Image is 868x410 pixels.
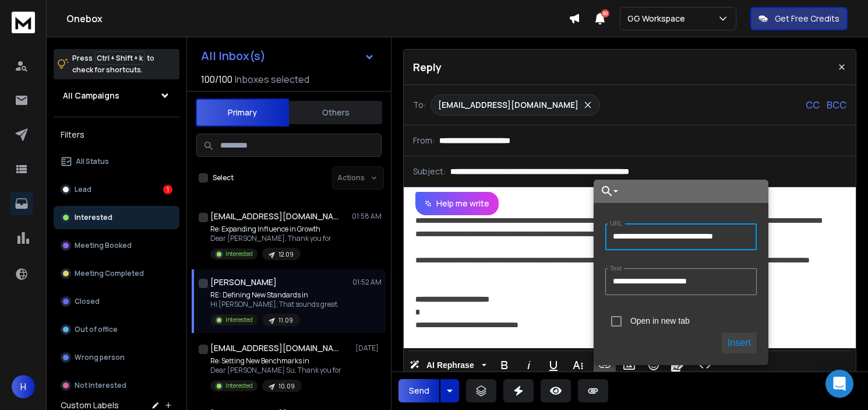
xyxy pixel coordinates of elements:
[12,375,35,398] button: H
[75,241,132,250] p: Meeting Booked
[213,173,234,183] label: Select
[225,316,253,324] p: Interested
[75,381,126,390] p: Not Interested
[618,353,640,377] button: Insert Image (Ctrl+P)
[413,135,435,146] p: From:
[163,185,172,194] div: 1
[827,98,846,112] p: BCC
[415,192,499,215] button: Help me write
[643,353,665,377] button: Emoticons
[627,13,690,24] p: GG Workspace
[54,178,179,201] button: Lead1
[413,99,426,111] p: To:
[424,360,477,370] span: AI Rephrase
[594,180,620,203] button: Choose Link
[196,99,289,127] button: Primary
[75,353,125,362] p: Wrong person
[518,353,540,377] button: Italic (Ctrl+I)
[210,342,338,354] h1: [EMAIL_ADDRESS][DOMAIN_NAME]
[75,185,91,194] p: Lead
[54,318,179,341] button: Out of office
[66,12,569,26] h1: Onebox
[54,290,179,313] button: Closed
[806,98,820,112] p: CC
[54,346,179,369] button: Wrong person
[694,353,716,377] button: Code View
[722,332,757,353] button: Insert
[608,220,625,227] label: URL
[210,211,338,222] h1: [EMAIL_ADDRESS][DOMAIN_NAME]
[75,213,112,222] p: Interested
[75,325,118,334] p: Out of office
[630,316,690,325] label: Open in new tab
[95,51,144,65] span: Ctrl + Shift + k
[413,166,446,177] p: Subject:
[210,225,331,234] p: Re: Expanding Influence in Growth
[278,250,294,259] p: 12.09
[225,250,253,258] p: Interested
[201,72,232,86] span: 100 / 100
[413,59,442,75] p: Reply
[210,276,277,288] h1: [PERSON_NAME]
[76,157,109,166] p: All Status
[210,290,339,300] p: RE: Defining New Standards in
[54,127,179,143] h3: Filters
[63,90,119,101] h1: All Campaigns
[278,382,295,391] p: 10.09
[54,84,179,107] button: All Campaigns
[667,353,689,377] button: Signature
[210,366,341,375] p: Dear [PERSON_NAME] Su, Thank you for
[289,100,382,125] button: Others
[210,356,341,366] p: Re: Setting New Benchmarks in
[210,234,331,243] p: Dear [PERSON_NAME], Thank you for
[54,262,179,285] button: Meeting Completed
[438,99,578,111] p: [EMAIL_ADDRESS][DOMAIN_NAME]
[54,206,179,229] button: Interested
[825,370,853,398] div: Open Intercom Messenger
[608,265,624,272] label: Text
[192,44,384,68] button: All Inbox(s)
[398,379,439,402] button: Send
[407,353,489,377] button: AI Rephrase
[54,234,179,257] button: Meeting Booked
[54,150,179,173] button: All Status
[75,297,100,306] p: Closed
[210,300,339,309] p: Hi [PERSON_NAME], That sounds great.
[225,381,253,390] p: Interested
[72,52,154,76] p: Press to check for shortcuts.
[775,13,839,24] p: Get Free Credits
[12,12,35,33] img: logo
[750,7,848,30] button: Get Free Credits
[201,50,266,62] h1: All Inbox(s)
[601,9,609,17] span: 50
[278,316,293,325] p: 11.09
[352,278,382,287] p: 01:52 AM
[54,374,179,397] button: Not Interested
[352,212,382,221] p: 01:58 AM
[355,344,382,353] p: [DATE]
[75,269,144,278] p: Meeting Completed
[235,72,309,86] h3: Inboxes selected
